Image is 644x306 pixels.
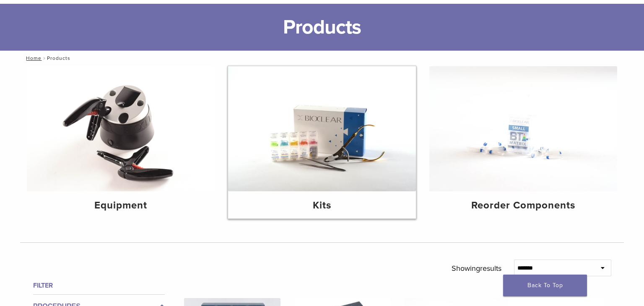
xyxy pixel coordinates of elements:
[436,198,610,213] h4: Reorder Components
[34,198,208,213] h4: Equipment
[33,280,165,291] h4: Filter
[27,66,215,191] img: Equipment
[452,260,501,277] p: Showing results
[503,275,587,296] a: Back To Top
[23,55,42,61] a: Home
[20,51,624,66] nav: Products
[27,66,215,219] a: Equipment
[235,198,409,213] h4: Kits
[429,66,617,191] img: Reorder Components
[42,56,47,60] span: /
[429,66,617,219] a: Reorder Components
[228,66,416,219] a: Kits
[228,66,416,191] img: Kits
